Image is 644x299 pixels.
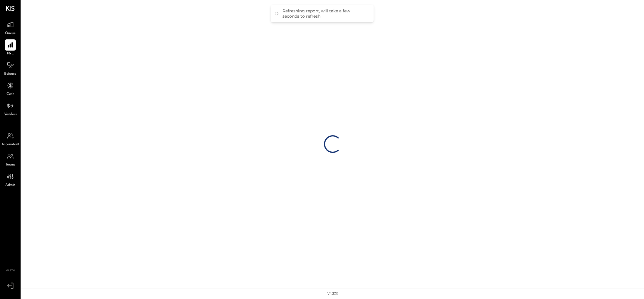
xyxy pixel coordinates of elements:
span: Admin [5,183,15,188]
span: Queue [5,31,16,36]
a: Cash [0,80,20,97]
div: Refreshing report, will take a few seconds to refresh [282,8,368,19]
a: Admin [0,171,20,188]
a: Accountant [0,130,20,147]
span: Cash [6,92,14,97]
a: P&L [0,39,20,56]
span: Balance [4,71,16,77]
span: P&L [7,51,14,56]
a: Vendors [0,100,20,117]
a: Queue [0,19,20,36]
div: v 4.37.0 [327,291,338,296]
span: Accountant [1,142,19,147]
a: Balance [0,60,20,77]
span: Vendors [4,112,17,117]
a: Teams [0,151,20,168]
span: Teams [6,162,15,168]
